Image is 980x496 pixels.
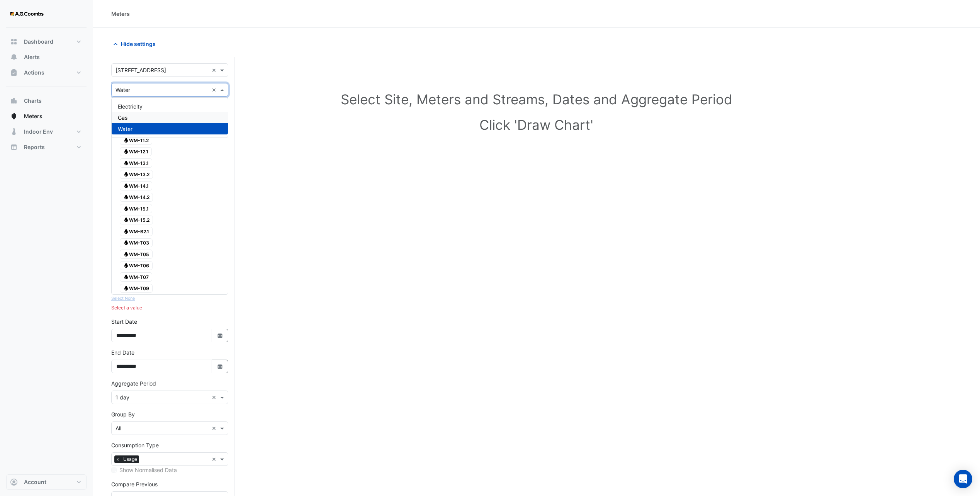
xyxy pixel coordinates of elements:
[120,216,153,225] span: WM-15.2
[6,124,87,139] button: Indoor Env
[120,272,152,282] span: WM-T07
[10,38,18,46] app-icon: Dashboard
[212,86,218,94] span: Clear
[212,66,218,74] span: Clear
[212,424,218,432] span: Clear
[121,455,139,463] span: Usage
[121,40,156,48] span: Hide settings
[6,109,87,124] button: Meters
[120,250,153,259] span: WM-T05
[124,91,949,107] h1: Select Site, Meters and Streams, Dates and Aggregate Period
[111,37,161,51] button: Hide settings
[111,466,228,474] div: Select meters or streams to enable normalisation
[6,474,87,490] button: Account
[217,332,224,339] fa-icon: Select Date
[24,478,46,486] span: Account
[9,6,44,22] img: Company Logo
[120,158,152,168] span: WM-13.1
[6,139,87,155] button: Reports
[6,34,87,49] button: Dashboard
[123,240,129,246] fa-icon: Water
[111,441,159,449] label: Consumption Type
[123,285,129,291] fa-icon: Water
[120,238,153,248] span: WM-T03
[24,97,42,105] span: Charts
[217,363,224,370] fa-icon: Select Date
[124,117,949,133] h1: Click 'Draw Chart'
[10,112,18,120] app-icon: Meters
[123,274,129,280] fa-icon: Water
[123,172,129,177] fa-icon: Water
[111,304,228,311] div: Select a value
[954,470,972,488] div: Open Intercom Messenger
[123,149,129,155] fa-icon: Water
[24,112,42,120] span: Meters
[123,251,129,257] fa-icon: Water
[114,455,121,463] span: ×
[123,217,129,223] fa-icon: Water
[120,181,152,190] span: WM-14.1
[111,379,156,387] label: Aggregate Period
[120,136,152,145] span: WM-11.2
[120,284,153,293] span: WM-T09
[118,114,127,121] span: Gas
[120,170,153,179] span: WM-13.2
[10,97,18,105] app-icon: Charts
[118,103,143,110] span: Electricity
[111,348,134,357] label: End Date
[123,137,129,143] fa-icon: Water
[120,227,153,236] span: WM-B2.1
[24,53,40,61] span: Alerts
[10,69,18,76] app-icon: Actions
[120,193,153,202] span: WM-14.2
[123,206,129,211] fa-icon: Water
[10,53,18,61] app-icon: Alerts
[6,93,87,109] button: Charts
[24,128,53,136] span: Indoor Env
[24,38,53,46] span: Dashboard
[123,183,129,189] fa-icon: Water
[123,228,129,234] fa-icon: Water
[123,160,129,166] fa-icon: Water
[111,410,135,418] label: Group By
[120,147,152,156] span: WM-12.1
[6,49,87,65] button: Alerts
[24,143,45,151] span: Reports
[10,143,18,151] app-icon: Reports
[10,128,18,136] app-icon: Indoor Env
[6,65,87,80] button: Actions
[123,194,129,200] fa-icon: Water
[212,393,218,401] span: Clear
[212,455,218,463] span: Clear
[120,204,152,213] span: WM-15.1
[111,318,137,326] label: Start Date
[118,126,132,132] span: Water
[111,480,158,488] label: Compare Previous
[123,263,129,268] fa-icon: Water
[112,98,228,138] div: Options List
[120,261,153,270] span: WM-T06
[119,466,177,474] label: Show Normalised Data
[111,10,130,18] div: Meters
[24,69,44,76] span: Actions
